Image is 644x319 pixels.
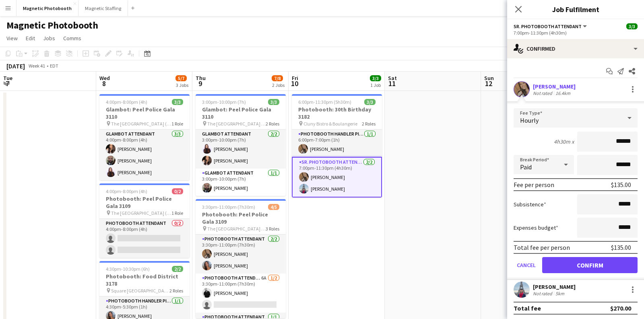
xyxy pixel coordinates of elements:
span: 0/2 [172,188,183,194]
div: [PERSON_NAME] [533,83,576,90]
div: $135.00 [611,243,631,251]
div: Fee per person [514,181,554,189]
h1: Magnetic Photobooth [6,19,98,31]
div: 7:00pm-11:30pm (4h30m) [514,30,638,36]
span: 10 [291,79,298,88]
div: [PERSON_NAME] [533,283,576,290]
div: Total fee per person [514,243,570,251]
span: 9 [194,79,206,88]
app-job-card: 4:00pm-8:00pm (4h)3/3Glambot: Peel Police Gala 3110 The [GEOGRAPHIC_DATA] ([GEOGRAPHIC_DATA])1 Ro... [99,94,190,180]
label: Expenses budget [514,224,558,231]
span: 3/3 [172,99,183,105]
app-job-card: 6:00pm-11:30pm (5h30m)3/3Photobooth: 30th Birthday 3182 Cluny Bistro & Boulangerie2 RolesPhotoboo... [292,94,382,198]
a: Edit [23,33,38,43]
span: 8 [98,79,110,88]
app-card-role: Glambot Attendant1/13:00pm-10:00pm (7h)[PERSON_NAME] [196,169,286,196]
button: Cancel [514,257,539,273]
span: View [6,35,18,42]
span: 3:00pm-10:00pm (7h) [202,99,246,105]
span: 3 Roles [266,226,279,232]
h3: Photobooth: Peel Police Gala 3109 [196,211,286,225]
h3: Job Fulfilment [507,4,644,14]
span: 2 Roles [266,121,279,127]
div: 16.4km [554,90,572,96]
app-job-card: 3:30pm-11:00pm (7h30m)4/5Photobooth: Peel Police Gala 3109 The [GEOGRAPHIC_DATA] ([GEOGRAPHIC_DAT... [196,199,286,318]
h3: Photobooth: Food District 3178 [99,273,190,287]
span: The [GEOGRAPHIC_DATA] ([GEOGRAPHIC_DATA]) [207,226,266,232]
span: 5/7 [175,75,187,81]
span: 4:30pm-10:30pm (6h) [106,266,150,272]
span: 3/3 [364,99,376,105]
span: Tue [3,74,12,82]
div: [DATE] [6,62,25,70]
span: 7 [2,79,12,88]
h3: Photobooth: 30th Birthday 3182 [292,106,382,120]
span: Sr. Photobooth Attendant [514,23,582,29]
button: Sr. Photobooth Attendant [514,23,588,29]
div: Total fee [514,304,541,312]
span: Fri [292,74,298,82]
app-job-card: 4:00pm-8:00pm (4h)0/2Photobooth: Peel Police Gala 3109 The [GEOGRAPHIC_DATA] ([GEOGRAPHIC_DATA])1... [99,183,190,258]
span: Sun [484,74,494,82]
app-card-role: Photobooth Handler Pick-Up/Drop-Off1/16:00pm-7:00pm (1h)[PERSON_NAME] [292,130,382,157]
div: $135.00 [611,181,631,189]
span: The [GEOGRAPHIC_DATA] ([GEOGRAPHIC_DATA]) [111,210,171,216]
span: 3:30pm-11:00pm (7h30m) [202,204,255,210]
div: Confirmed [507,39,644,58]
span: 2 Roles [169,288,183,294]
span: Cluny Bistro & Boulangerie [303,121,357,127]
span: 7/8 [272,75,283,81]
span: Thu [196,74,206,82]
div: 5km [554,290,566,296]
h3: Glambot: Peel Police Gala 3110 [99,106,190,120]
button: Confirm [542,257,638,273]
span: Hourly [520,116,539,124]
span: 4:00pm-8:00pm (4h) [106,99,147,105]
div: 4h30m x [554,138,574,145]
span: Sat [388,74,397,82]
span: 4:00pm-8:00pm (4h) [106,188,147,194]
app-card-role: Glambot Attendant2/23:00pm-10:00pm (7h)[PERSON_NAME][PERSON_NAME] [196,130,286,169]
app-card-role: Photobooth Attendant0/24:00pm-8:00pm (4h) [99,219,190,258]
button: Magnetic Staffing [78,0,128,16]
span: 1 Role [171,121,183,127]
span: Square [GEOGRAPHIC_DATA] [GEOGRAPHIC_DATA] [111,288,169,294]
span: 3/3 [370,75,381,81]
span: 11 [387,79,397,88]
span: Jobs [43,35,55,42]
a: Jobs [40,33,58,43]
a: Comms [60,33,85,43]
span: 1 Role [171,210,183,216]
span: 2 Roles [362,121,376,127]
span: 3/3 [626,23,638,29]
a: View [3,33,21,43]
div: Not rated [533,90,554,96]
app-card-role: Photobooth Attendant2/23:30pm-11:00pm (7h30m)[PERSON_NAME][PERSON_NAME] [196,235,286,274]
button: Magnetic Photobooth [17,0,78,16]
span: 3/3 [268,99,279,105]
app-card-role: Glambot Attendant3/34:00pm-8:00pm (4h)[PERSON_NAME][PERSON_NAME][PERSON_NAME] [99,130,190,180]
label: Subsistence [514,201,546,208]
div: 1 Job [370,82,381,88]
app-card-role: Photobooth Attendant6A1/23:30pm-11:00pm (7h30m)[PERSON_NAME] [196,274,286,313]
div: $270.00 [610,304,631,312]
span: Week 41 [27,63,47,69]
div: Not rated [533,290,554,296]
div: 2 Jobs [272,82,285,88]
span: Paid [520,163,532,171]
span: The [GEOGRAPHIC_DATA] ([GEOGRAPHIC_DATA]) [111,121,171,127]
h3: Glambot: Peel Police Gala 3110 [196,106,286,120]
span: 6:00pm-11:30pm (5h30m) [298,99,351,105]
span: 12 [483,79,494,88]
span: Wed [99,74,110,82]
div: 3 Jobs [176,82,188,88]
app-job-card: 3:00pm-10:00pm (7h)3/3Glambot: Peel Police Gala 3110 The [GEOGRAPHIC_DATA] ([GEOGRAPHIC_DATA])2 R... [196,94,286,196]
span: Edit [26,35,35,42]
app-card-role: Sr. Photobooth Attendant2/27:00pm-11:30pm (4h30m)[PERSON_NAME][PERSON_NAME] [292,157,382,198]
h3: Photobooth: Peel Police Gala 3109 [99,195,190,210]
